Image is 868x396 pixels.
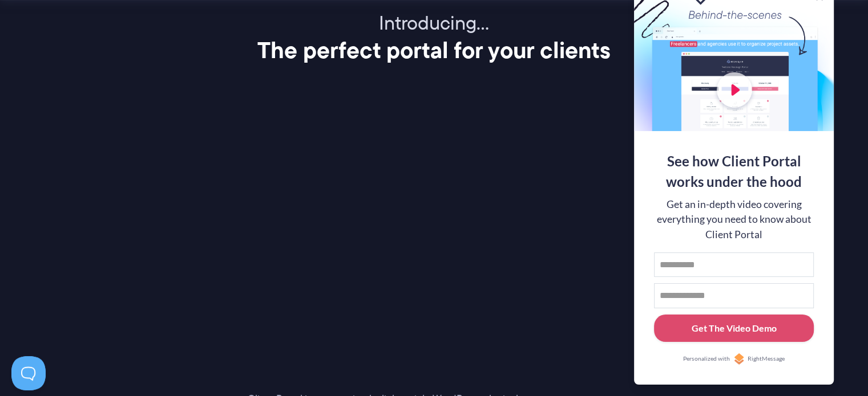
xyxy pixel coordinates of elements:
iframe: Toggle Customer Support [11,356,46,390]
div: See how Client Portal works under the hood [654,151,814,192]
p: Introducing… [60,11,808,36]
div: Get an in-depth video covering everything you need to know about Client Portal [654,197,814,242]
h2: The perfect portal for your clients [60,36,808,64]
span: Personalized with [683,354,730,364]
div: Get The Video Demo [692,321,777,335]
a: Personalized withRightMessage [654,353,814,365]
button: Get The Video Demo [654,315,814,342]
img: Personalized with RightMessage [733,353,745,365]
span: RightMessage [748,354,785,364]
